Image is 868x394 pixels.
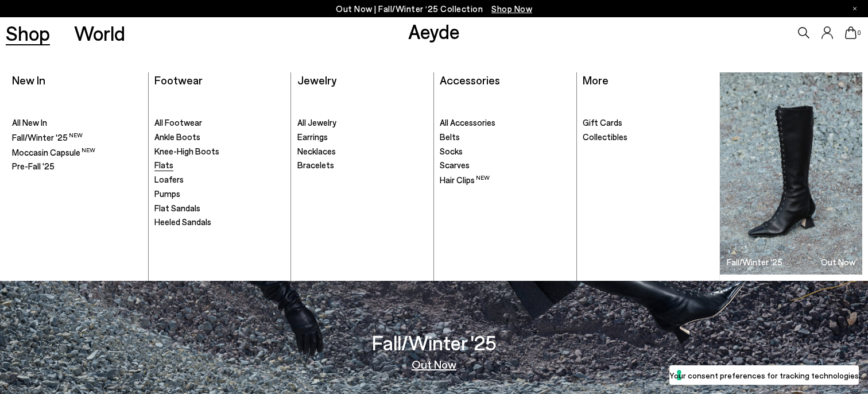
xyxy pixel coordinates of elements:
[297,160,334,170] span: Bracelets
[583,132,627,142] span: Collectibles
[74,23,125,43] a: World
[154,117,285,129] a: All Footwear
[720,72,862,275] img: Group_1295_900x.jpg
[845,26,857,39] a: 0
[154,146,219,156] span: Knee-High Boots
[154,132,200,142] span: Ankle Boots
[583,117,714,129] a: Gift Cards
[297,160,428,171] a: Bracelets
[440,73,500,87] a: Accessories
[12,146,142,159] a: Moccasin Capsule
[583,132,714,143] a: Collectibles
[12,117,47,128] span: All New In
[440,160,470,170] span: Scarves
[297,73,336,87] a: Jewelry
[857,30,862,36] span: 0
[154,203,200,213] span: Flat Sandals
[412,358,456,370] a: Out Now
[821,258,855,266] h3: Out Now
[372,333,497,353] h3: Fall/Winter '25
[297,146,428,157] a: Necklaces
[154,188,180,199] span: Pumps
[297,132,428,143] a: Earrings
[440,117,495,128] span: All Accessories
[297,132,328,142] span: Earrings
[440,132,570,143] a: Belts
[440,146,570,157] a: Socks
[336,2,532,16] p: Out Now | Fall/Winter ‘25 Collection
[583,73,609,87] a: More
[297,146,336,156] span: Necklaces
[12,147,95,157] span: Moccasin Capsule
[12,132,142,144] a: Fall/Winter '25
[154,217,285,228] a: Heeled Sandals
[12,161,142,172] a: Pre-Fall '25
[669,369,859,381] label: Your consent preferences for tracking technologies
[491,3,532,14] span: Navigate to /collections/new-in
[408,19,460,43] a: Aeyde
[727,258,782,266] h3: Fall/Winter '25
[12,73,45,87] a: New In
[12,161,55,171] span: Pre-Fall '25
[154,174,285,186] a: Loafers
[154,160,173,170] span: Flats
[154,160,285,171] a: Flats
[6,23,50,43] a: Shop
[154,188,285,200] a: Pumps
[154,73,203,87] a: Footwear
[669,365,859,385] button: Your consent preferences for tracking technologies
[440,146,463,156] span: Socks
[154,117,202,128] span: All Footwear
[12,132,83,142] span: Fall/Winter '25
[440,174,570,186] a: Hair Clips
[154,174,184,184] span: Loafers
[440,175,490,185] span: Hair Clips
[154,146,285,157] a: Knee-High Boots
[154,203,285,214] a: Flat Sandals
[297,117,428,129] a: All Jewelry
[12,117,142,129] a: All New In
[440,117,570,129] a: All Accessories
[583,117,622,128] span: Gift Cards
[440,160,570,171] a: Scarves
[154,132,285,143] a: Ankle Boots
[297,117,336,128] span: All Jewelry
[154,217,211,227] span: Heeled Sandals
[720,72,862,275] a: Fall/Winter '25 Out Now
[440,132,460,142] span: Belts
